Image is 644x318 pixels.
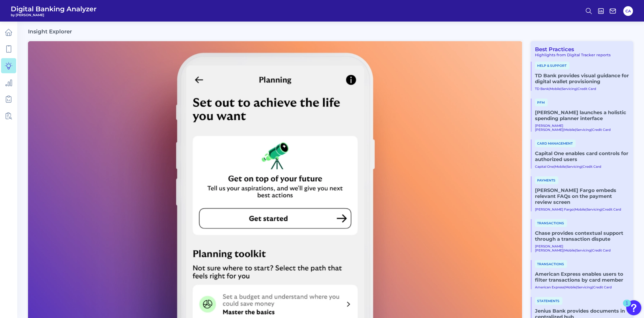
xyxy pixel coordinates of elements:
[535,298,562,303] a: Statements
[535,221,567,225] a: Transactions
[535,297,562,305] span: Statements
[535,63,569,68] a: Help & Support
[575,128,576,132] span: |
[626,303,628,310] div: 1
[574,207,575,211] span: |
[626,300,641,315] button: Open Resource Center, 1 new notification
[535,178,558,183] a: Payments
[11,5,97,13] span: Digital Banking Analyzer
[623,6,633,16] button: CA
[549,87,550,91] span: |
[561,87,562,91] span: |
[576,128,591,132] a: Servicing
[587,207,601,211] a: Servicing
[562,87,576,91] a: Servicing
[535,151,629,162] a: Capital One enables card controls for authorized users
[535,87,549,91] a: TD Bank
[535,99,548,106] span: PFM
[531,53,629,57] div: Highlights from Digital Tracker reports
[591,248,592,252] span: |
[535,187,629,205] a: [PERSON_NAME] Fargo embeds relevant FAQs on the payment review screen
[535,230,629,242] a: Chase provides contextual support through a transaction dispute
[535,285,564,289] a: American Express
[576,87,577,91] span: |
[535,141,576,146] a: Card management
[535,124,563,132] a: [PERSON_NAME] [PERSON_NAME]
[535,261,567,266] a: Transactions
[576,248,591,252] a: Servicing
[535,260,567,268] span: Transactions
[603,207,621,211] a: Credit Card
[535,165,554,169] a: Capital One
[535,100,548,105] a: PFM
[565,285,576,289] a: Mobile
[575,248,576,252] span: |
[535,62,569,69] span: Help & Support
[554,165,555,169] span: |
[592,285,593,289] span: |
[592,248,611,252] a: Credit Card
[563,248,564,252] span: |
[564,128,575,132] a: Mobile
[535,176,558,184] span: Payments
[591,128,592,132] span: |
[592,128,611,132] a: Credit Card
[535,219,567,227] span: Transactions
[564,248,575,252] a: Mobile
[535,207,574,211] a: [PERSON_NAME] Fargo
[577,87,596,91] a: Credit Card
[601,207,603,211] span: |
[535,73,629,85] a: TD Bank provides visual guidance for digital wallet provisioning
[575,207,586,211] a: Mobile
[576,285,577,289] span: |
[566,165,567,169] span: |
[531,46,574,53] a: Best Practices
[567,165,582,169] a: Servicing
[583,165,601,169] a: Credit Card
[535,271,629,283] a: American Express enables users to filter transactions by card member
[555,165,566,169] a: Mobile
[28,28,72,35] h2: Insight Explorer
[535,110,629,121] a: [PERSON_NAME] launches a holistic spending planner interface
[535,139,576,147] span: Card management
[577,285,592,289] a: Servicing
[582,165,583,169] span: |
[535,244,563,252] a: [PERSON_NAME] [PERSON_NAME]
[564,285,565,289] span: |
[563,128,564,132] span: |
[11,13,97,17] span: by [PERSON_NAME]
[550,87,561,91] a: Mobile
[593,285,612,289] a: Credit Card
[586,207,587,211] span: |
